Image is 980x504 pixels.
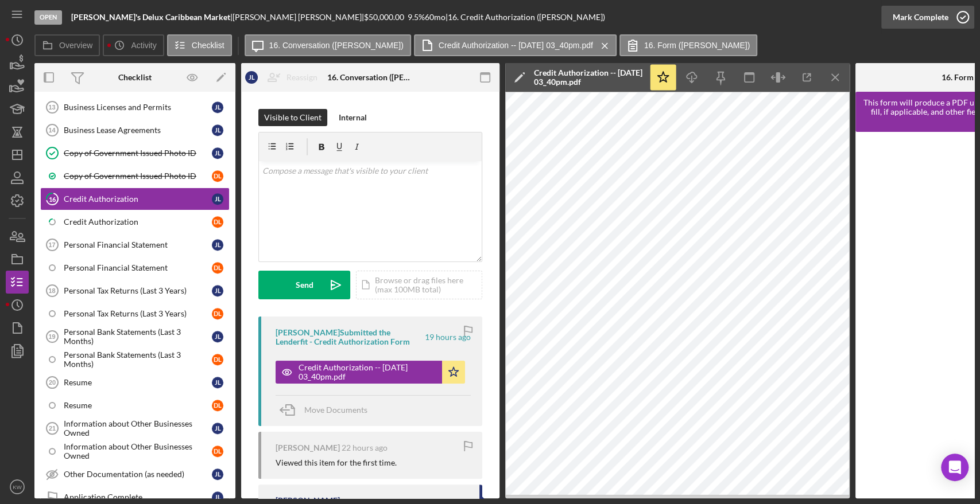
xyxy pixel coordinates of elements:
label: 16. Conversation ([PERSON_NAME]) [269,41,404,50]
tspan: 13 [48,104,55,111]
div: J L [212,101,223,113]
div: Personal Tax Returns (Last 3 Years) [64,309,212,318]
label: Overview [59,41,92,50]
div: Personal Bank Statements (Last 3 Months) [64,350,212,369]
div: Open [34,10,62,25]
label: Checklist [192,41,224,50]
span: Move Documents [304,405,367,415]
div: J L [212,147,223,159]
div: Open Intercom Messenger [941,454,969,481]
div: Information about Other Businesses Owned [64,442,212,460]
div: Resume [64,401,212,410]
a: 14Business Lease AgreementsJL [40,119,230,142]
div: Checklist [118,73,152,82]
a: 16Credit AuthorizationJL [40,187,230,210]
a: Credit AuthorizationDL [40,210,230,233]
div: Copy of Government Issued Photo ID [64,149,212,158]
div: | 16. Credit Authorization ([PERSON_NAME]) [446,13,605,22]
div: Send [296,271,313,299]
tspan: 19 [48,333,55,340]
label: Activity [131,41,156,50]
div: Other Documentation (as needed) [64,470,212,479]
div: [PERSON_NAME] [PERSON_NAME] | [233,13,364,22]
tspan: 21 [49,425,56,432]
div: Reassign [286,66,317,89]
a: Personal Financial StatementDL [40,256,230,279]
text: KW [13,484,22,490]
tspan: 14 [48,127,56,134]
tspan: 20 [49,379,56,386]
a: Information about Other Businesses OwnedDL [40,440,230,463]
div: Credit Authorization [64,217,212,226]
a: 21Information about Other Businesses OwnedJL [40,417,230,440]
div: Personal Bank Statements (Last 3 Months) [64,327,212,346]
button: Send [258,271,350,299]
a: 13Business Licenses and PermitsJL [40,96,230,119]
a: Other Documentation (as needed)JL [40,463,230,486]
a: ResumeDL [40,394,230,417]
div: Copy of Government Issued Photo ID [64,171,212,181]
div: Visible to Client [264,109,321,126]
div: 60 mo [425,13,446,22]
div: Resume [64,378,212,387]
div: D L [212,354,223,365]
div: D L [212,400,223,411]
button: Visible to Client [258,109,327,126]
div: [PERSON_NAME] [276,443,340,452]
div: Viewed this item for the first time. [276,458,397,467]
tspan: 16 [49,195,56,202]
div: Credit Authorization -- [DATE] 03_40pm.pdf [299,363,436,381]
button: Internal [333,109,373,126]
button: Overview [34,34,100,56]
div: Personal Financial Statement [64,240,212,249]
div: 9.5 % [408,13,425,22]
button: KW [6,475,29,498]
a: 17Personal Financial StatementJL [40,233,230,256]
div: J L [212,491,223,503]
div: J L [245,71,258,84]
div: Business Lease Agreements [64,126,212,135]
a: 20ResumeJL [40,371,230,394]
a: Copy of Government Issued Photo IDJL [40,142,230,165]
button: Checklist [167,34,232,56]
button: 16. Conversation ([PERSON_NAME]) [245,34,411,56]
div: Internal [339,109,367,126]
div: $50,000.00 [364,13,408,22]
div: D L [212,308,223,319]
div: Credit Authorization [64,194,212,204]
button: 16. Form ([PERSON_NAME]) [619,34,757,56]
label: Credit Authorization -- [DATE] 03_40pm.pdf [439,41,593,50]
label: 16. Form ([PERSON_NAME]) [644,41,750,50]
div: J L [212,468,223,480]
div: Personal Financial Statement [64,263,212,272]
div: J L [212,285,223,296]
div: J L [212,377,223,388]
a: Copy of Government Issued Photo IDDL [40,165,230,187]
div: D L [212,446,223,457]
div: J L [212,124,223,136]
div: 16. Conversation ([PERSON_NAME]) [327,73,413,82]
div: J L [212,239,223,251]
a: 19Personal Bank Statements (Last 3 Months)JL [40,325,230,348]
a: Personal Bank Statements (Last 3 Months)DL [40,348,230,371]
button: Activity [103,34,164,56]
div: [PERSON_NAME] Submitted the Lenderfit - Credit Authorization Form [276,328,423,346]
div: D L [212,170,223,182]
div: Credit Authorization -- [DATE] 03_40pm.pdf [534,68,643,87]
button: Move Documents [276,396,379,424]
div: Information about Other Businesses Owned [64,419,212,437]
div: Personal Tax Returns (Last 3 Years) [64,286,212,295]
div: J L [212,193,223,205]
button: Credit Authorization -- [DATE] 03_40pm.pdf [276,361,465,384]
tspan: 18 [48,287,55,294]
div: Mark Complete [893,6,948,29]
a: Personal Tax Returns (Last 3 Years)DL [40,302,230,325]
div: | [71,13,233,22]
time: 2025-08-28 16:53 [342,443,388,452]
div: J L [212,423,223,434]
a: 18Personal Tax Returns (Last 3 Years)JL [40,279,230,302]
div: Business Licenses and Permits [64,103,212,112]
button: Mark Complete [881,6,974,29]
button: Credit Authorization -- [DATE] 03_40pm.pdf [414,34,617,56]
div: Application Complete [64,493,212,502]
